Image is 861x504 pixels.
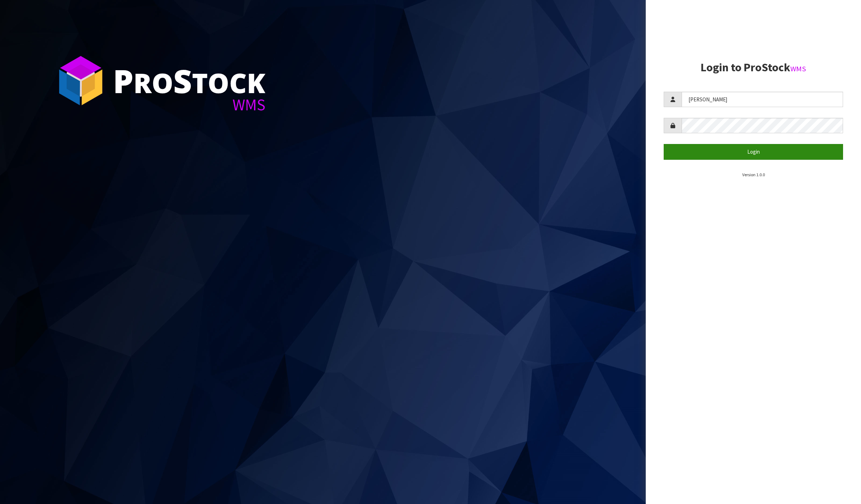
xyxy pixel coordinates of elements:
span: S [173,59,192,102]
button: Login [664,144,843,159]
small: Version 1.0.0 [742,172,765,177]
div: WMS [113,97,265,113]
span: P [113,59,133,102]
small: WMS [790,64,806,73]
img: ProStock Cube [54,54,108,107]
h2: Login to ProStock [664,61,843,74]
div: ro tock [113,64,265,97]
input: Username [682,92,843,107]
